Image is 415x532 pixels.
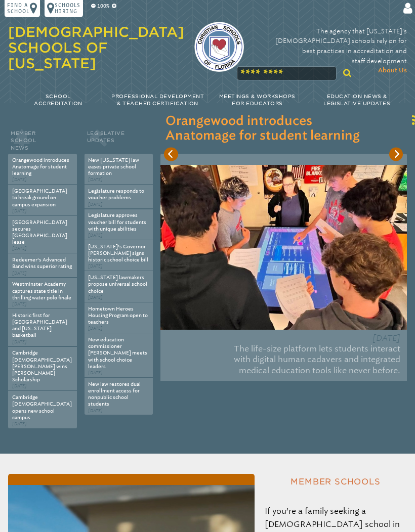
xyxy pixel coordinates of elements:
[194,22,244,71] img: csf-logo-web-colors.png
[12,188,67,207] a: [GEOGRAPHIC_DATA] to break ground on campus expansion
[88,233,103,238] span: [DATE]
[12,246,27,251] span: [DATE]
[34,94,82,107] span: School Accreditation
[55,3,81,15] p: Schools Hiring
[7,3,30,15] p: Find a school
[88,188,144,201] a: Legislature responds to voucher problems
[111,94,204,107] span: Professional Development & Teacher Certification
[12,339,27,344] span: [DATE]
[88,177,103,182] span: [DATE]
[160,165,406,330] img: IMG_6213_791_530_85_s_c1.JPG
[88,408,103,413] span: [DATE]
[12,157,69,176] a: Orangewood introduces Anatomage for student learning
[88,295,103,300] span: [DATE]
[12,208,27,213] span: [DATE]
[88,263,103,269] span: [DATE]
[12,350,72,383] a: Cambridge [DEMOGRAPHIC_DATA][PERSON_NAME] wins [PERSON_NAME] Scholarship
[12,219,67,246] a: [GEOGRAPHIC_DATA] secures [GEOGRAPHIC_DATA] lease
[88,244,148,263] a: [US_STATE]’s Governor [PERSON_NAME] signs historic school choice bill
[164,147,178,161] button: Previous
[88,275,147,294] a: [US_STATE] lawmakers propose universal school choice
[88,337,147,370] a: New education commissioner [PERSON_NAME] meets with school choice leaders
[88,370,103,375] span: [DATE]
[12,257,72,270] a: Redeemer’s Advanced Band wins superior rating
[85,128,153,154] h2: Legislative Updates
[8,128,77,154] h2: Member School News
[12,177,27,182] span: [DATE]
[254,26,406,76] p: The agency that [US_STATE]’s [DEMOGRAPHIC_DATA] schools rely on for best practices in accreditati...
[96,3,111,10] p: 100%
[372,333,400,343] span: [DATE]
[12,301,27,306] span: [DATE]
[265,474,407,490] h2: Member Schools
[88,202,103,207] span: [DATE]
[323,94,390,107] span: Education News & Legislative Updates
[378,66,407,76] span: About Us
[88,157,139,176] a: New [US_STATE] law eases private school formation
[12,281,71,300] a: Westminster Academy captures state title in thrilling water polo finale
[389,147,403,161] button: Next
[12,313,67,339] a: Historic first for [GEOGRAPHIC_DATA] and [US_STATE] basketball
[167,341,400,378] p: The life-size platform lets students interact with digital human cadavers and integrated medical ...
[12,383,27,388] span: [DATE]
[88,326,103,331] span: [DATE]
[12,421,27,426] span: [DATE]
[12,271,27,276] span: [DATE]
[8,24,184,71] a: [DEMOGRAPHIC_DATA] Schools of [US_STATE]
[12,394,72,421] a: Cambridge [DEMOGRAPHIC_DATA] opens new school campus
[165,114,402,143] h3: Orangewood introduces Anatomage for student learning
[219,94,296,107] span: Meetings & Workshops for Educators
[88,212,146,232] a: Legislature approves voucher bill for students with unique abilities
[88,381,141,408] a: New law restores dual enrollment access for nonpublic school students
[88,306,148,325] a: Hometown Heroes Housing Program open to teachers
